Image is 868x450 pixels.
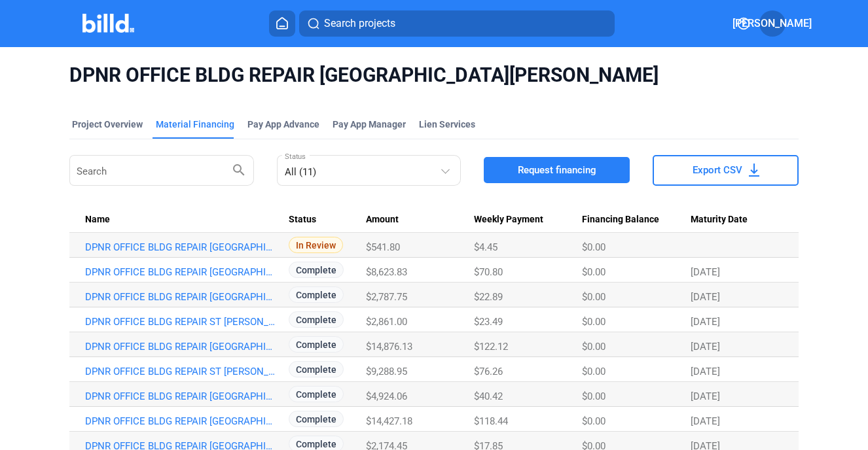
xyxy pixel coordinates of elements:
mat-icon: search [231,162,247,177]
span: $4,924.06 [366,390,407,402]
span: $0.00 [582,316,606,328]
span: [DATE] [691,291,720,303]
a: DPNR OFFICE BLDG REPAIR [GEOGRAPHIC_DATA][PERSON_NAME] USVI_MF_13 [85,241,278,253]
span: Maturity Date [691,214,748,226]
span: [DATE] [691,366,720,377]
span: $0.00 [582,341,606,353]
span: Name [85,214,110,226]
span: [DATE] [691,266,720,278]
span: Complete [289,361,344,377]
span: Complete [289,411,344,427]
span: $541.80 [366,241,400,253]
a: DPNR OFFICE BLDG REPAIR [GEOGRAPHIC_DATA][PERSON_NAME] USVI_MF_8 [85,341,278,353]
div: Material Financing [156,118,234,131]
span: Complete [289,311,344,328]
span: $8,623.83 [366,266,407,278]
img: Billd Company Logo [82,14,134,33]
span: $2,787.75 [366,291,407,303]
span: $0.00 [582,415,606,427]
span: Complete [289,262,344,278]
div: Weekly Payment [474,214,582,226]
span: $70.80 [474,266,503,278]
div: Amount [366,214,474,226]
span: $122.12 [474,341,508,353]
span: $4.45 [474,241,497,253]
span: Complete [289,286,344,303]
span: Export CSV [693,164,742,177]
span: Amount [366,214,399,226]
span: $22.89 [474,291,503,303]
a: DPNR OFFICE BLDG REPAIR [GEOGRAPHIC_DATA][PERSON_NAME] USVI_MF_5 [85,415,278,427]
span: Financing Balance [582,214,659,226]
span: [DATE] [691,316,720,328]
span: $2,861.00 [366,316,407,328]
button: Export CSV [653,155,799,186]
span: Weekly Payment [474,214,543,226]
a: DPNR OFFICE BLDG REPAIR ST [PERSON_NAME] USVI_MF_7 [85,366,278,377]
span: DPNR OFFICE BLDG REPAIR [GEOGRAPHIC_DATA][PERSON_NAME] [69,63,799,88]
a: DPNR OFFICE BLDG REPAIR ST [PERSON_NAME] USVI_MF_9 [85,316,278,328]
span: Complete [289,336,344,353]
span: $40.42 [474,390,503,402]
div: Financing Balance [582,214,690,226]
div: Status [289,214,366,226]
button: Request financing [484,157,630,183]
div: Project Overview [72,118,143,131]
span: $0.00 [582,291,606,303]
button: [PERSON_NAME] [759,10,786,37]
span: $0.00 [582,366,606,377]
div: Pay App Advance [247,118,319,131]
span: Request financing [518,164,596,177]
span: In Review [289,237,343,253]
div: Maturity Date [691,214,783,226]
a: DPNR OFFICE BLDG REPAIR [GEOGRAPHIC_DATA][PERSON_NAME] USVI_MF_10 [85,291,278,303]
span: $76.26 [474,366,503,377]
span: [DATE] [691,341,720,353]
span: Search projects [324,16,395,31]
span: Status [289,214,316,226]
span: [PERSON_NAME] [732,16,812,31]
span: $0.00 [582,266,606,278]
span: $0.00 [582,390,606,402]
span: [DATE] [691,390,720,402]
span: $0.00 [582,241,606,253]
span: $118.44 [474,415,508,427]
div: Lien Services [419,118,475,131]
span: $14,876.13 [366,341,412,353]
span: [DATE] [691,415,720,427]
mat-select-trigger: All (11) [285,166,316,178]
span: $14,427.18 [366,415,412,427]
a: DPNR OFFICE BLDG REPAIR [GEOGRAPHIC_DATA][PERSON_NAME] USVI_MF_11 [85,266,278,278]
button: Search projects [299,10,615,37]
span: $9,288.95 [366,366,407,377]
a: DPNR OFFICE BLDG REPAIR [GEOGRAPHIC_DATA][PERSON_NAME] USVI_MF_6 [85,390,278,402]
span: $23.49 [474,316,503,328]
div: Name [85,214,289,226]
span: Pay App Manager [333,118,406,131]
span: Complete [289,386,344,402]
